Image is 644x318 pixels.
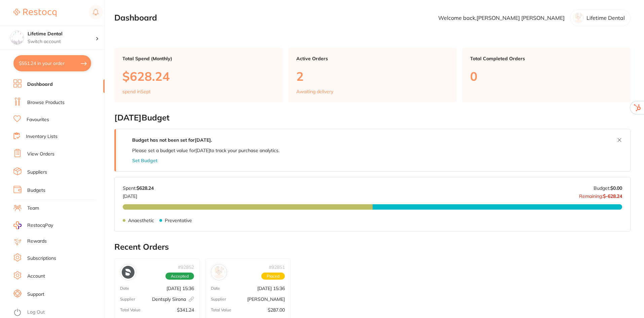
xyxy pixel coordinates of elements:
p: Supplier [211,297,226,302]
p: Anaesthetic [128,218,154,223]
p: Total Value [211,308,231,312]
strong: Budget has not been set for [DATE] . [132,137,212,143]
p: [DATE] 15:36 [257,286,285,291]
a: Browse Products [27,99,65,106]
strong: $-628.24 [603,193,622,199]
p: Remaining: [579,191,622,199]
h2: [DATE] Budget [114,113,631,122]
a: Log Out [27,309,45,316]
button: Log Out [13,307,103,318]
a: Team [27,205,39,212]
p: Total Completed Orders [470,56,622,61]
a: Dashboard [27,81,53,88]
strong: $0.00 [610,185,622,191]
p: $341.24 [177,307,194,313]
a: View Orders [27,151,54,157]
img: Lifetime Dental [10,31,24,44]
h2: Dashboard [114,13,157,23]
a: Favourites [27,116,49,123]
p: 2 [296,69,449,83]
p: Spent: [123,185,154,191]
a: Account [27,273,45,280]
p: [PERSON_NAME] [247,296,285,302]
a: Support [27,291,44,298]
img: Restocq Logo [13,9,56,17]
p: Budget: [594,185,622,191]
button: Set Budget [132,158,157,163]
img: RestocqPay [13,221,22,229]
img: Dentsply Sirona [122,266,135,279]
p: Preventative [165,218,192,223]
p: Total Value [120,308,141,312]
a: RestocqPay [13,221,53,229]
button: $551.24 in your order [13,55,91,71]
p: # 92851 [269,264,285,270]
a: Rewards [27,238,47,245]
a: Budgets [27,187,45,194]
span: RestocqPay [27,222,53,229]
p: $287.00 [268,307,285,313]
span: Placed [261,273,285,280]
a: Restocq Logo [13,5,56,21]
p: [DATE] [123,191,154,199]
h4: Lifetime Dental [28,31,96,37]
a: Total Completed Orders0 [462,48,631,102]
p: spend in Sept [122,89,151,94]
a: Active Orders2Awaiting delivery [288,48,457,102]
p: Date [211,286,220,291]
a: Suppliers [27,169,47,176]
p: Total Spend (Monthly) [122,56,275,61]
h2: Recent Orders [114,242,631,252]
p: Date [120,286,129,291]
p: 0 [470,69,622,83]
p: Please set a budget value for [DATE] to track your purchase analytics. [132,148,279,153]
img: Henry Schein Halas [213,266,225,279]
p: $628.24 [122,69,275,83]
p: Supplier [120,297,135,302]
span: Accepted [165,273,194,280]
strong: $628.24 [137,185,154,191]
p: [DATE] 15:36 [166,286,194,291]
p: Awaiting delivery [296,89,333,94]
a: Subscriptions [27,255,56,262]
p: Dentsply Sirona [152,296,194,302]
p: Welcome back, [PERSON_NAME] [PERSON_NAME] [438,15,565,21]
p: Lifetime Dental [586,15,625,21]
p: Active Orders [296,56,449,61]
p: Switch account [28,38,96,45]
p: # 92852 [178,264,194,270]
a: Total Spend (Monthly)$628.24spend inSept [114,48,283,102]
a: Inventory Lists [26,133,58,140]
